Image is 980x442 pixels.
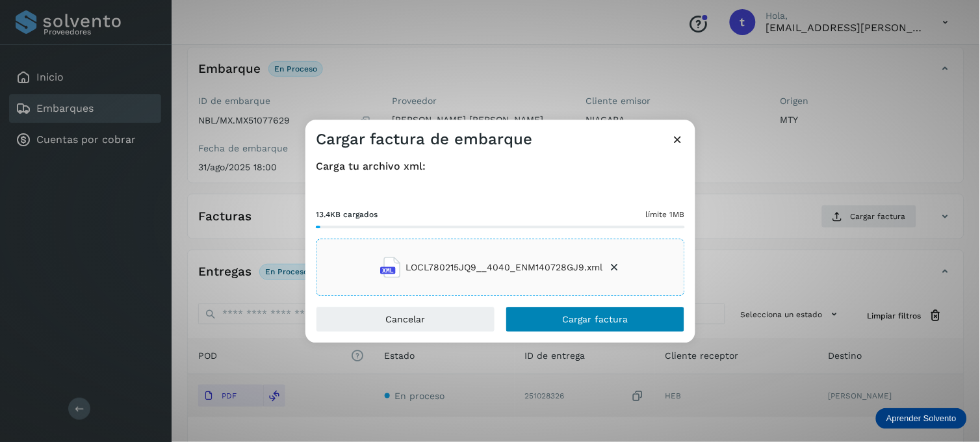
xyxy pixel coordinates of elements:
div: Aprender Solvento [876,408,967,429]
span: 13.4KB cargados [316,209,378,221]
span: Cargar factura [563,315,628,324]
span: límite 1MB [646,209,685,221]
span: LOCL780215JQ9__4040_ENM140728GJ9.xml [406,261,603,274]
h4: Carga tu archivo xml: [316,160,685,172]
h3: Cargar factura de embarque [316,130,532,149]
span: Cancelar [386,315,426,324]
button: Cancelar [316,307,495,333]
button: Cargar factura [506,307,685,333]
p: Aprender Solvento [886,413,957,424]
